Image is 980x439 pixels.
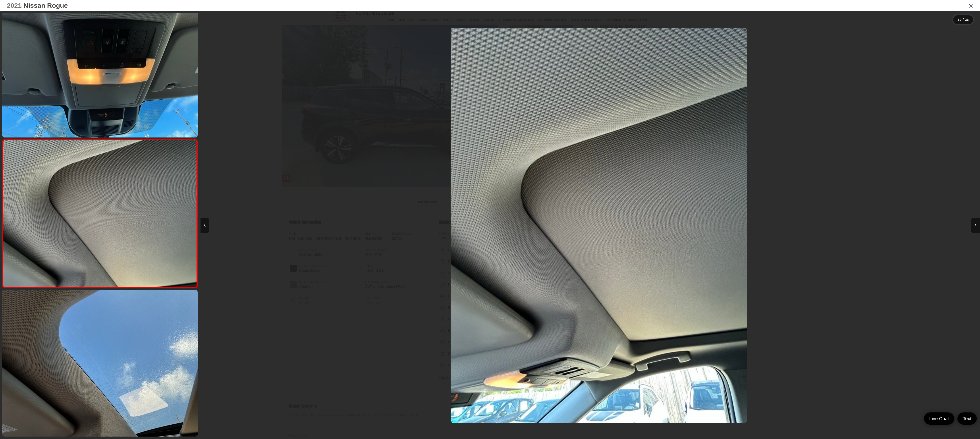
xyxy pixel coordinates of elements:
[451,28,747,423] img: 2021 Nissan Rogue Platinum
[961,416,974,422] span: Text
[927,416,951,422] span: Live Chat
[924,412,954,425] a: Live Chat
[23,2,68,9] span: Nissan Rogue
[1,82,199,345] img: 2021 Nissan Rogue Platinum
[201,218,209,233] button: Previous image
[971,218,980,233] button: Next image
[7,2,22,9] span: 2021
[958,18,961,21] span: 19
[957,412,977,425] a: Text
[969,3,973,8] i: Close gallery
[965,18,969,21] span: 36
[962,18,964,21] span: /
